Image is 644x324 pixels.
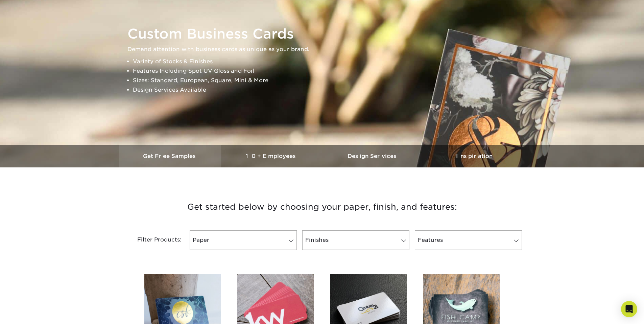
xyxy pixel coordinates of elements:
[127,45,523,54] p: Demand attention with business cards as unique as your brand.
[221,145,322,167] a: 10+ Employees
[2,303,57,322] iframe: Google Customer Reviews
[133,57,523,66] li: Variety of Stocks & Finishes
[119,230,187,250] div: Filter Products:
[302,230,409,250] a: Finishes
[133,66,523,76] li: Features Including Spot UV Gloss and Foil
[119,153,221,159] h3: Get Free Samples
[322,153,424,159] h3: Design Services
[119,145,221,167] a: Get Free Samples
[415,230,522,250] a: Features
[133,76,523,85] li: Sizes: Standard, European, Square, Mini & More
[221,153,322,159] h3: 10+ Employees
[133,85,523,95] li: Design Services Available
[127,26,523,42] h1: Custom Business Cards
[424,153,525,159] h3: Inspiration
[424,145,525,167] a: Inspiration
[190,230,297,250] a: Paper
[124,192,520,222] h3: Get started below by choosing your paper, finish, and features:
[621,301,637,317] div: Open Intercom Messenger
[322,145,424,167] a: Design Services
